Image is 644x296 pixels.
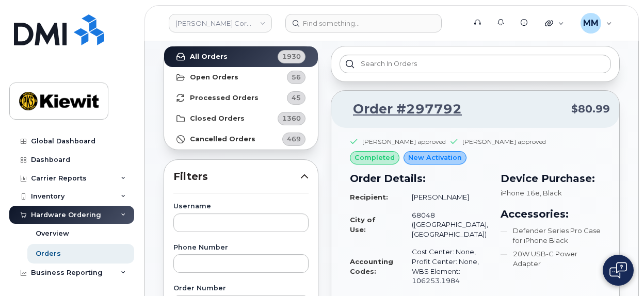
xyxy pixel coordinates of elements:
span: completed [355,153,395,162]
td: Cost Center: None, Profit Center: None, WBS Element: 106253.1984 [403,243,488,289]
strong: All Orders [190,53,228,61]
li: 20W USB-C Power Adapter [501,249,601,268]
td: [PERSON_NAME] [403,188,488,206]
strong: Processed Orders [190,94,259,102]
strong: City of Use: [350,216,376,234]
span: 469 [287,134,301,144]
a: Processed Orders45 [164,88,318,108]
li: Defender Series Pro Case for iPhone Black [501,226,601,245]
div: [PERSON_NAME] approved [362,137,446,146]
a: Closed Orders1360 [164,108,318,129]
strong: Recipient: [350,193,388,201]
h3: Order Details: [350,171,488,186]
a: Order #297792 [341,100,462,119]
strong: Open Orders [190,73,238,81]
div: Michael Manahan [573,13,619,34]
input: Search in orders [340,55,611,73]
span: $80.99 [571,102,610,117]
a: All Orders1930 [164,46,318,67]
span: Filters [173,169,300,184]
label: Phone Number [173,244,309,251]
h3: Accessories: [501,206,601,222]
div: [PERSON_NAME] approved [462,137,546,146]
input: Find something... [285,14,442,32]
strong: Accounting Codes: [350,257,393,275]
strong: Closed Orders [190,114,245,123]
span: New Activation [408,153,462,162]
span: iPhone 16e [501,189,540,197]
span: , Black [540,189,562,197]
span: 1930 [282,52,301,61]
div: Quicklinks [538,13,571,34]
span: 56 [292,72,301,82]
a: Kiewit Corporation [169,14,272,32]
span: 1360 [282,113,301,123]
span: 45 [292,93,301,103]
h3: Device Purchase: [501,171,601,186]
a: Cancelled Orders469 [164,129,318,150]
span: MM [583,17,599,29]
img: Open chat [609,262,627,278]
a: Open Orders56 [164,67,318,88]
label: Order Number [173,285,309,292]
label: Username [173,203,309,210]
td: 68048 ([GEOGRAPHIC_DATA], [GEOGRAPHIC_DATA]) [403,206,488,243]
strong: Cancelled Orders [190,135,255,143]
